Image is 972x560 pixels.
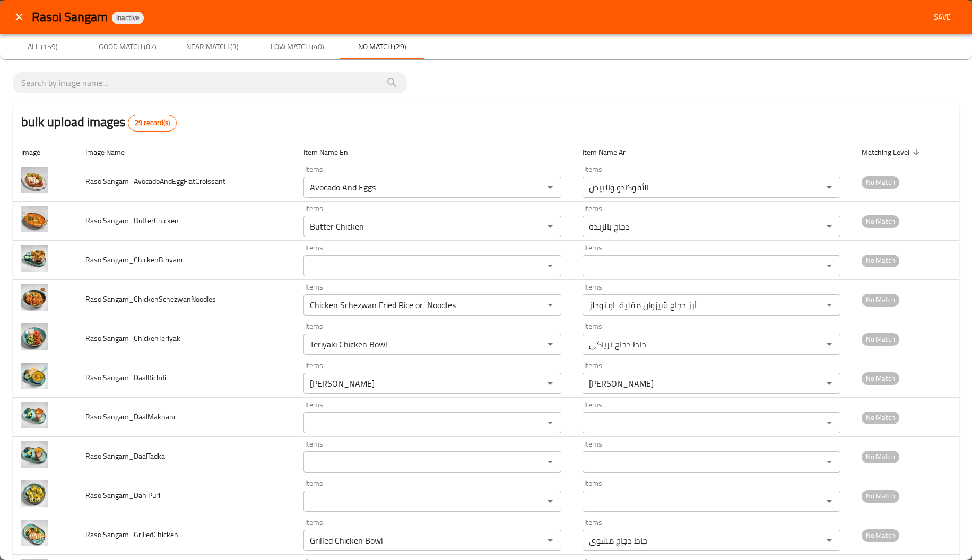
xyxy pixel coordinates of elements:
[574,142,853,162] th: Item Name Ar
[13,142,77,162] th: Image
[21,520,48,546] img: RasoiSangam_GrilledChicken
[6,40,79,54] span: All (159)
[85,253,183,267] span: RasoiSangam_ChickenBiriyani
[21,245,48,272] img: RasoiSangam_ChickenBiriyani
[862,294,899,306] span: No Match
[543,337,558,352] button: Open
[822,533,837,548] button: Open
[925,7,959,27] button: Save
[85,371,166,384] span: RasoiSangam_DaalKichdi
[822,494,837,509] button: Open
[543,415,558,430] button: Open
[862,176,899,188] span: No Match
[128,118,176,128] span: 29 record(s)
[862,451,899,463] span: No Match
[295,142,574,162] th: Item Name En
[85,449,165,463] span: RasoiSangam_DaalTadka
[21,167,48,193] img: RasoiSangam_AvocadoAndEggFlatCroissant
[543,454,558,469] button: Open
[21,323,48,350] img: RasoiSangam_ChickenTeriyaki
[85,146,138,159] span: Image Name
[862,333,899,345] span: No Match
[822,297,837,312] button: Open
[21,112,177,132] h2: bulk upload images
[85,331,182,345] span: RasoiSangam_ChickenTeriyaki
[862,412,899,424] span: No Match
[85,410,175,424] span: RasoiSangam_DaalMakhani
[91,40,163,54] span: Good Match (87)
[85,174,225,188] span: RasoiSangam_AvocadoAndEggFlatCroissant
[862,529,899,541] span: No Match
[21,363,48,389] img: RasoiSangam_DaalKichdi
[822,219,837,234] button: Open
[85,214,179,227] span: RasoiSangam_ButterChicken
[21,284,48,311] img: RasoiSangam_ChickenSchezwanNoodles
[21,480,48,507] img: RasoiSangam_DahiPuri
[862,215,899,227] span: No Match
[822,258,837,273] button: Open
[543,494,558,509] button: Open
[21,441,48,468] img: RasoiSangam_DaalTadka
[543,258,558,273] button: Open
[862,255,899,267] span: No Match
[822,376,837,391] button: Open
[112,13,144,22] span: Inactive
[862,372,899,384] span: No Match
[176,40,248,54] span: Near Match (3)
[21,206,48,232] img: RasoiSangam_ButterChicken
[21,74,398,91] input: search
[21,402,48,428] img: RasoiSangam_DaalMakhani
[930,11,955,24] span: Save
[543,376,558,391] button: Open
[543,297,558,312] button: Open
[85,488,160,502] span: RasoiSangam_DahiPuri
[85,292,216,306] span: RasoiSangam_ChickenSchezwanNoodles
[261,40,333,54] span: Low Match (40)
[862,490,899,502] span: No Match
[822,337,837,352] button: Open
[85,528,178,541] span: RasoiSangam_GrilledChicken
[346,40,418,54] span: No Match (29)
[543,180,558,195] button: Open
[128,115,177,132] div: Total records count
[862,146,923,159] span: Matching Level
[543,533,558,548] button: Open
[822,415,837,430] button: Open
[6,4,32,30] button: close
[822,454,837,469] button: Open
[543,219,558,234] button: Open
[32,5,108,29] span: Rasoi Sangam
[822,180,837,195] button: Open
